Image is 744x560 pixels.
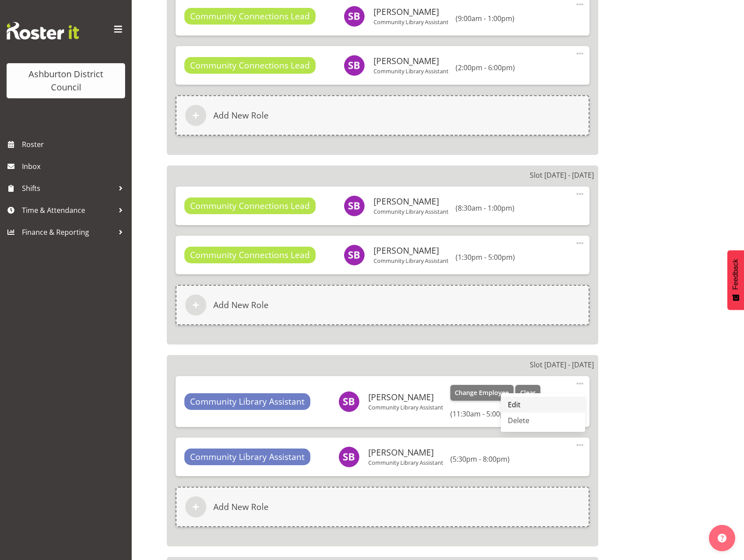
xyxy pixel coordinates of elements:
[450,409,540,418] h6: (11:30am - 5:00pm)
[15,68,116,94] div: Ashburton District Council
[456,63,515,72] h6: (2:00pm - 6:00pm)
[338,446,359,467] img: stacey-broadbent10010.jpg
[450,455,510,463] h6: (5:30pm - 8:00pm)
[22,138,127,151] span: Roster
[368,392,443,402] h6: [PERSON_NAME]
[374,197,449,206] h6: [PERSON_NAME]
[530,359,594,370] p: Slot [DATE] - [DATE]
[450,385,514,401] button: Change Employee
[368,448,443,457] h6: [PERSON_NAME]
[22,182,114,195] span: Shifts
[374,68,449,75] p: Community Library Assistant
[213,110,269,121] h6: Add New Role
[190,395,305,408] span: Community Library Assistant
[374,18,449,25] p: Community Library Assistant
[520,388,536,398] span: Clear
[732,259,740,290] span: Feedback
[530,170,594,180] p: Slot [DATE] - [DATE]
[190,10,310,23] span: Community Connections Lead
[374,257,449,264] p: Community Library Assistant
[344,55,365,76] img: stacey-broadbent10010.jpg
[374,246,449,255] h6: [PERSON_NAME]
[727,250,744,310] button: Feedback - Show survey
[501,397,585,413] a: Edit
[190,249,310,262] span: Community Connections Lead
[344,244,365,266] img: stacey-broadbent10010.jpg
[190,451,305,463] span: Community Library Assistant
[344,6,365,27] img: stacey-broadbent10010.jpg
[368,459,443,466] p: Community Library Assistant
[213,300,269,310] h6: Add New Role
[718,534,726,542] img: help-xxl-2.png
[190,59,310,72] span: Community Connections Lead
[338,391,359,412] img: stacey-broadbent10010.jpg
[7,22,79,39] img: Rosterit website logo
[22,204,114,217] span: Time & Attendance
[374,7,449,17] h6: [PERSON_NAME]
[190,200,310,212] span: Community Connections Lead
[368,404,443,411] p: Community Library Assistant
[22,226,114,239] span: Finance & Reporting
[22,160,127,173] span: Inbox
[456,14,514,23] h6: (9:00am - 1:00pm)
[456,204,514,212] h6: (8:30am - 1:00pm)
[456,253,515,262] h6: (1:30pm - 5:00pm)
[455,388,509,398] span: Change Employee
[213,502,269,512] h6: Add New Role
[344,195,365,216] img: stacey-broadbent10010.jpg
[515,385,540,401] button: Clear
[374,56,449,66] h6: [PERSON_NAME]
[374,208,449,215] p: Community Library Assistant
[501,413,585,428] a: Delete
